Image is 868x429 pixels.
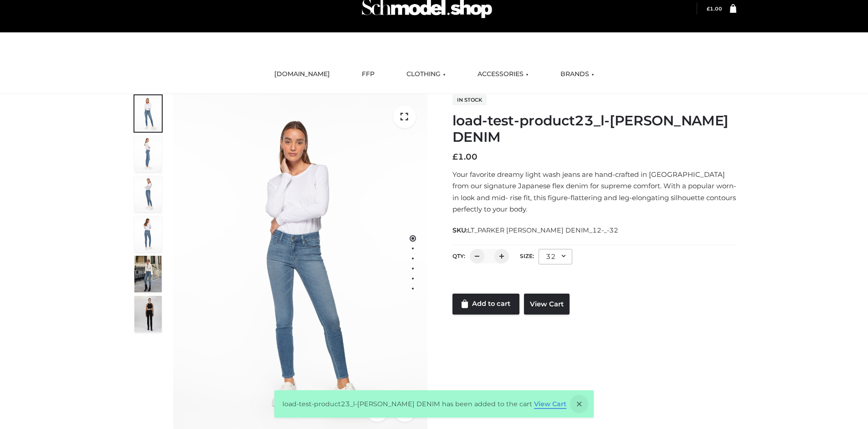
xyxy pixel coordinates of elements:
p: Your favorite dreamy light wash jeans are hand-crafted in [GEOGRAPHIC_DATA] from our signature Ja... [452,169,736,215]
a: [DOMAIN_NAME] [267,64,337,84]
h1: load-test-product23_l-[PERSON_NAME] DENIM [452,113,736,145]
span: In stock [452,94,487,105]
img: 2001KLX-Ava-skinny-cove-1-scaled_9b141654-9513-48e5-b76c-3dc7db129200.jpg [134,95,162,132]
a: BRANDS [554,64,601,84]
a: ACCESSORIES [471,64,535,84]
img: 2001KLX-Ava-skinny-cove-4-scaled_4636a833-082b-4702-abec-fd5bf279c4fc.jpg [134,135,162,172]
div: load-test-product23_l-[PERSON_NAME] DENIM has been added to the cart [274,390,594,418]
a: FFP [355,64,381,84]
img: 49df5f96394c49d8b5cbdcda3511328a.HD-1080p-2.5Mbps-49301101_thumbnail.jpg [134,296,162,332]
span: £ [452,152,458,162]
img: Bowery-Skinny_Cove-1.jpg [134,256,162,292]
a: CLOTHING [400,64,452,84]
a: View Cart [534,400,566,408]
bdi: 1.00 [707,6,722,12]
bdi: 1.00 [452,152,478,162]
a: View Cart [524,294,570,315]
img: 2001KLX-Ava-skinny-cove-2-scaled_32c0e67e-5e94-449c-a916-4c02a8c03427.jpg [134,216,162,252]
img: 2001KLX-Ava-skinny-cove-3-scaled_eb6bf915-b6b9-448f-8c6c-8cabb27fd4b2.jpg [134,176,162,212]
span: LT_PARKER [PERSON_NAME] DENIM_12-_-32 [467,226,618,234]
a: Add to cart [452,294,520,315]
span: SKU: [452,225,619,236]
div: 32 [539,249,572,264]
span: £ [707,6,710,12]
label: Size: [520,253,534,259]
label: QTY: [452,253,465,259]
